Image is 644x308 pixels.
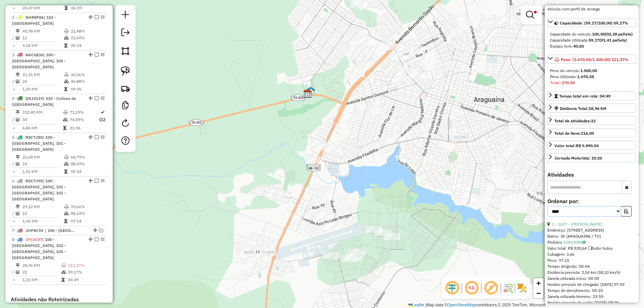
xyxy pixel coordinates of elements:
[563,240,586,245] a: 15810086
[580,68,597,73] strong: 1.500,00
[12,96,76,107] span: | 530 - Colinas do [GEOGRAPHIC_DATA]
[89,179,93,183] em: Alterar sequência das rotas
[523,8,539,21] a: Exibir filtros
[69,125,99,131] td: 31:06
[12,161,15,167] td: /
[95,96,99,100] em: Finalizar rota
[22,78,64,85] td: 24
[22,116,63,124] td: 34
[70,168,104,175] td: 05:54
[25,96,43,101] span: QKJ4119
[547,275,636,282] div: Janela utilizada início: 00:00
[22,71,64,78] td: 31,31 KM
[12,15,56,26] span: 2 -
[16,155,20,159] i: Distância Total
[547,251,636,257] div: Cubagem: 3,66
[70,210,104,217] td: 88,14%
[550,37,633,43] div: Capacidade Utilizada:
[12,237,66,260] span: 8 -
[121,66,130,76] img: Selecionar atividades - laço
[25,228,43,233] span: JHP8C95
[591,118,596,123] strong: 22
[407,302,547,308] div: Map data © contributors,© 2025 TomTom, Microsoft
[61,270,66,274] i: % de utilização da cubagem
[68,262,105,269] td: 111,37%
[89,135,93,139] em: Alterar sequência das rotas
[70,86,104,93] td: 09:36
[533,278,543,288] a: Zoom in
[68,276,105,283] td: 04:49
[22,154,64,161] td: 22,68 KM
[547,282,636,288] div: Horário previsto de chegada: [DATE] 07:59
[444,280,460,296] span: Ocultar deslocamento
[70,218,104,225] td: 07:54
[22,125,63,131] td: 6,84 KM
[306,86,315,95] img: Araguaina
[64,73,69,77] i: % de utilização do peso
[16,205,20,209] i: Distância Total
[536,279,541,287] span: +
[16,36,20,40] i: Total de Atividades
[70,161,104,167] td: 88,59%
[64,36,69,40] i: % de utilização da cubagem
[303,89,312,98] img: SOLAR - DMC
[93,228,97,232] em: Alterar sequência das rotas
[64,6,68,10] i: Tempo total em rota
[64,87,67,91] i: Tempo total em rota
[12,135,66,152] span: | 100 - [GEOGRAPHIC_DATA], 101 - [GEOGRAPHIC_DATA]
[118,81,133,96] a: Criar rota
[16,79,20,83] i: Total de Atividades
[12,228,43,233] span: 7 -
[89,96,93,100] em: Alterar sequência das rotas
[599,38,627,43] strong: (01,41 pallets)
[22,203,64,210] td: 29,22 KM
[408,303,424,307] a: Leaflet
[71,5,101,11] td: 06:39
[22,161,64,167] td: 15
[45,228,76,234] span: 100 - Araguaína, 101 - Araguaína, 102 - Araguaína
[12,52,66,69] span: | 100 - [GEOGRAPHIC_DATA], 105 - [GEOGRAPHIC_DATA]
[560,20,628,25] span: Capacidade: (59,17/100,00) 59,17%
[63,110,68,114] i: % de utilização do peso
[547,153,636,162] a: Jornada Motorista: 10:20
[536,289,541,297] span: −
[550,43,633,49] div: Espaço livre:
[554,155,602,161] div: Jornada Motorista: 10:20
[12,168,15,175] td: =
[64,219,67,223] i: Tempo total em rota
[22,35,64,41] td: 11
[588,246,613,251] span: Exibir todos
[621,206,632,217] button: Ordem crescente
[541,3,557,10] div: Atividade não roteirizada - SUSANY CARVALHO
[63,126,66,130] i: Tempo total em rota
[589,106,606,111] span: 28,96 KM
[547,55,636,64] a: Peso: (1.670,55/1.500,00) 111,37%
[101,53,105,57] em: Opções
[547,104,636,113] a: Distância Total:28,96 KM
[12,210,15,217] td: /
[101,110,105,114] i: Rota otimizada
[16,110,20,114] i: Distância Total
[12,86,15,93] td: =
[119,8,132,23] a: Nova sessão e pesquisa
[547,18,636,27] a: Capacidade: (59,17/100,00) 59,17%
[121,46,130,56] img: Selecionar atividades - polígono
[25,52,43,57] span: NKC6E36
[554,106,606,112] div: Distância Total:
[16,73,20,77] i: Distância Total
[69,109,99,116] td: 71,19%
[550,74,633,80] div: Peso Utilizado:
[12,269,15,275] td: /
[101,135,105,139] em: Opções
[95,15,99,19] em: Finalizar rota
[12,276,15,283] td: =
[95,237,99,241] em: Finalizar rota
[70,35,104,41] td: 21,60%
[547,91,636,100] a: Tempo total em rota: 04:49
[22,42,64,49] td: 4,18 KM
[89,237,93,241] em: Alterar sequência das rotas
[99,116,106,124] p: D2
[101,237,105,241] em: Opções
[547,294,636,300] div: Janela utilizada término: 23:59
[12,218,15,225] td: =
